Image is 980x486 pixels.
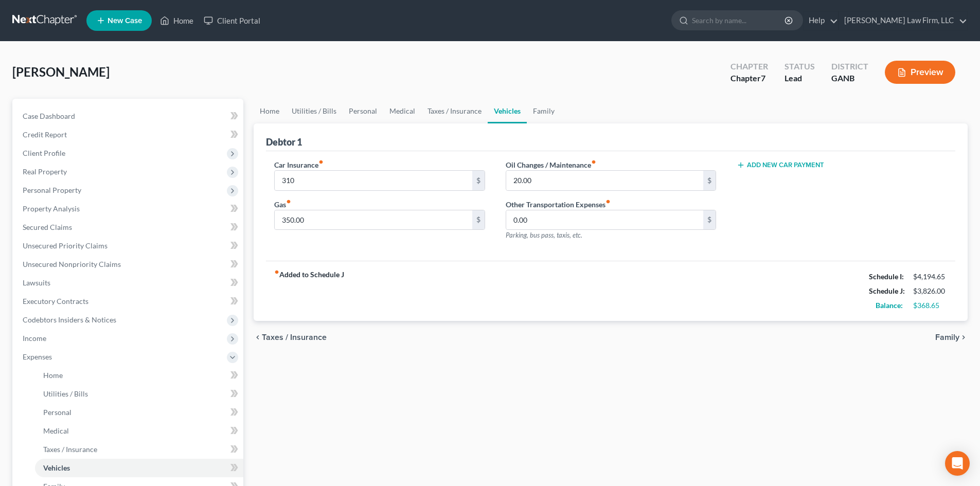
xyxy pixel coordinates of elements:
button: Family chevron_right [935,333,968,341]
i: chevron_left [254,333,262,341]
div: Open Intercom Messenger [945,451,970,476]
span: Taxes / Insurance [262,333,327,341]
span: Vehicles [43,463,70,472]
span: Case Dashboard [23,112,75,120]
span: Family [935,333,959,341]
input: -- [275,171,472,190]
a: Home [155,11,199,30]
a: Unsecured Nonpriority Claims [14,255,243,274]
a: Family [527,99,561,123]
span: Parking, bus pass, taxis, etc. [506,231,582,239]
button: Add New Car Payment [737,161,824,169]
label: Other Transportation Expenses [506,199,611,210]
label: Car Insurance [274,159,324,170]
span: Taxes / Insurance [43,445,97,454]
div: $368.65 [913,300,947,311]
div: Status [785,61,815,73]
span: Unsecured Nonpriority Claims [23,260,121,268]
i: fiber_manual_record [286,199,291,204]
a: [PERSON_NAME] Law Firm, LLC [839,11,967,30]
span: Secured Claims [23,223,72,231]
a: Secured Claims [14,218,243,237]
span: [PERSON_NAME] [12,64,110,79]
a: Executory Contracts [14,292,243,311]
strong: Balance: [876,301,903,310]
div: Chapter [730,73,768,84]
span: Executory Contracts [23,297,88,305]
a: Home [254,99,286,123]
span: Medical [43,426,69,435]
i: fiber_manual_record [318,159,324,165]
span: Unsecured Priority Claims [23,241,108,250]
span: Personal [43,408,72,417]
input: -- [506,210,703,230]
div: $ [703,171,716,190]
input: -- [506,171,703,190]
input: Search by name... [692,11,786,30]
label: Oil Changes / Maintenance [506,159,596,170]
a: Taxes / Insurance [421,99,488,123]
span: Codebtors Insiders & Notices [23,315,116,324]
span: Income [23,334,46,343]
a: Personal [35,403,243,422]
i: chevron_right [959,333,968,341]
div: $3,826.00 [913,286,947,296]
div: Lead [785,73,815,84]
a: Taxes / Insurance [35,440,243,459]
span: Home [43,371,63,380]
a: Lawsuits [14,274,243,292]
a: Home [35,366,243,385]
a: Case Dashboard [14,107,243,125]
input: -- [275,210,472,230]
div: GANB [831,73,868,84]
span: Personal Property [23,186,81,194]
div: Debtor 1 [266,136,302,148]
div: $ [703,210,716,230]
span: Client Profile [23,149,65,157]
a: Personal [343,99,383,123]
a: Client Portal [199,11,265,30]
span: 7 [761,73,765,83]
span: Utilities / Bills [43,389,88,398]
a: Property Analysis [14,200,243,218]
label: Gas [274,199,291,210]
div: $4,194.65 [913,272,947,282]
strong: Schedule I: [869,272,904,281]
div: Chapter [730,61,768,73]
a: Medical [35,422,243,440]
a: Medical [383,99,421,123]
span: Lawsuits [23,278,50,287]
a: Credit Report [14,125,243,144]
div: $ [472,210,485,230]
a: Unsecured Priority Claims [14,237,243,255]
span: Property Analysis [23,204,80,213]
strong: Schedule J: [869,286,905,295]
a: Help [804,11,838,30]
a: Vehicles [488,99,527,123]
i: fiber_manual_record [274,269,279,275]
span: Expenses [23,352,52,361]
i: fiber_manual_record [591,159,596,165]
i: fiber_manual_record [605,199,611,204]
div: District [831,61,868,73]
span: Credit Report [23,130,67,139]
a: Utilities / Bills [286,99,343,123]
a: Utilities / Bills [35,385,243,403]
span: Real Property [23,167,67,176]
a: Vehicles [35,459,243,477]
div: $ [472,171,485,190]
span: New Case [108,17,142,25]
button: chevron_left Taxes / Insurance [254,333,327,341]
button: Preview [885,61,955,84]
strong: Added to Schedule J [274,269,344,313]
